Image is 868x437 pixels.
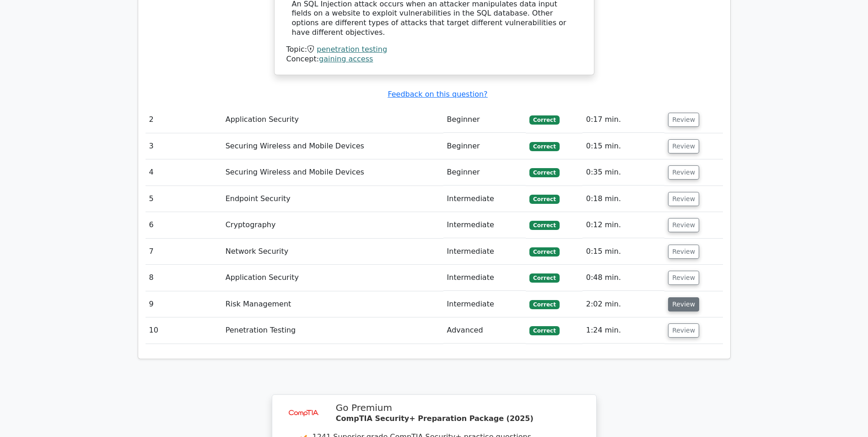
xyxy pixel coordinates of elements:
[443,107,526,133] td: Beginner
[222,265,443,291] td: Application Security
[222,133,443,159] td: Securing Wireless and Mobile Devices
[146,212,222,238] td: 6
[286,45,582,55] div: Topic:
[582,239,664,265] td: 0:15 min.
[317,45,387,54] a: penetration testing
[286,55,582,64] div: Concept:
[529,142,559,151] span: Correct
[529,300,559,309] span: Correct
[443,239,526,265] td: Intermediate
[146,159,222,186] td: 4
[668,165,699,180] button: Review
[582,265,664,291] td: 0:48 min.
[222,291,443,317] td: Risk Management
[443,265,526,291] td: Intermediate
[582,317,664,344] td: 1:24 min.
[443,159,526,186] td: Beginner
[582,133,664,159] td: 0:15 min.
[146,239,222,265] td: 7
[668,139,699,153] button: Review
[668,271,699,285] button: Review
[668,113,699,127] button: Review
[222,159,443,186] td: Securing Wireless and Mobile Devices
[443,186,526,212] td: Intermediate
[443,212,526,238] td: Intermediate
[529,168,559,177] span: Correct
[146,291,222,317] td: 9
[582,291,664,317] td: 2:02 min.
[582,159,664,186] td: 0:35 min.
[222,239,443,265] td: Network Security
[668,245,699,259] button: Review
[529,247,559,257] span: Correct
[443,133,526,159] td: Beginner
[529,221,559,230] span: Correct
[668,297,699,311] button: Review
[668,192,699,206] button: Review
[529,195,559,204] span: Correct
[443,317,526,344] td: Advanced
[319,55,373,63] a: gaining access
[146,107,222,133] td: 2
[222,212,443,238] td: Cryptography
[582,212,664,238] td: 0:12 min.
[529,115,559,125] span: Correct
[222,317,443,344] td: Penetration Testing
[222,186,443,212] td: Endpoint Security
[146,186,222,212] td: 5
[582,186,664,212] td: 0:18 min.
[529,273,559,283] span: Correct
[668,218,699,232] button: Review
[146,317,222,344] td: 10
[582,107,664,133] td: 0:17 min.
[222,107,443,133] td: Application Security
[388,90,487,98] a: Feedback on this question?
[443,291,526,317] td: Intermediate
[146,133,222,159] td: 3
[146,265,222,291] td: 8
[668,323,699,338] button: Review
[529,326,559,335] span: Correct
